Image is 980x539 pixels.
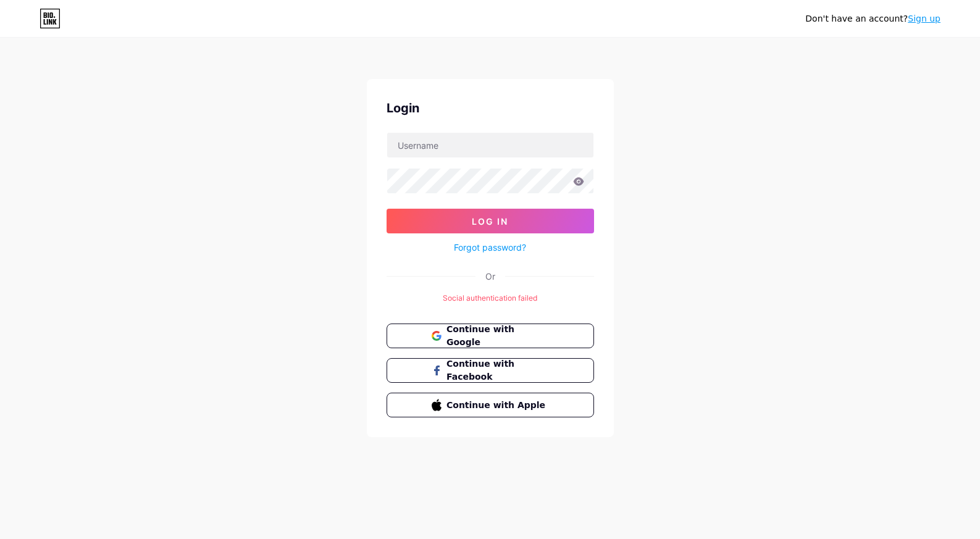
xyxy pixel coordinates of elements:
[387,358,594,383] button: Continue with Facebook
[387,133,593,157] input: Username
[387,209,594,233] button: Log In
[387,99,594,117] div: Login
[387,393,594,417] button: Continue with Apple
[485,270,495,283] div: Or
[472,216,508,227] span: Log In
[446,357,548,383] span: Continue with Facebook
[446,399,548,412] span: Continue with Apple
[387,293,594,304] div: Social authentication failed
[387,324,594,348] button: Continue with Google
[908,14,940,23] a: Sign up
[805,12,940,25] div: Don't have an account?
[446,323,548,349] span: Continue with Google
[454,241,526,254] a: Forgot password?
